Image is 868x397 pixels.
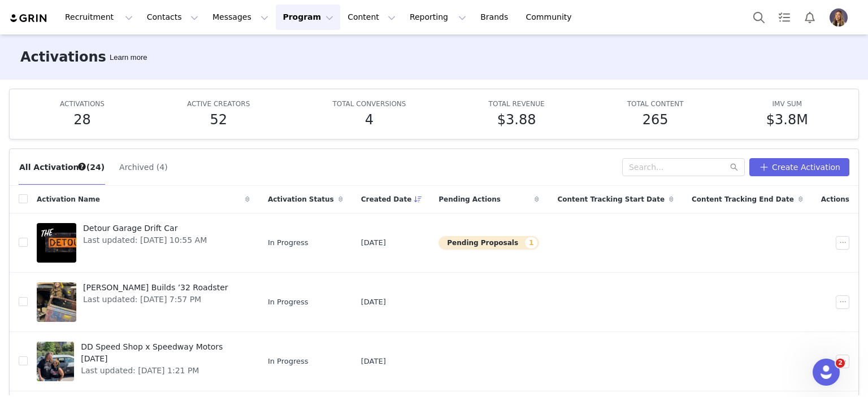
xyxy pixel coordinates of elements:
[83,223,207,234] span: Detour Garage Drift Car
[268,237,309,248] span: In Progress
[81,365,243,377] span: Last updated: [DATE] 1:21 PM
[439,194,501,204] span: Pending Actions
[20,47,106,67] h3: Activations
[19,158,105,176] button: All Activations (24)
[836,359,845,368] span: 2
[187,100,250,108] span: ACTIVE CREATORS
[268,194,334,204] span: Activation Status
[268,356,309,367] span: In Progress
[332,100,406,108] span: TOTAL CONVERSIONS
[439,236,539,250] button: Pending Proposals1
[497,110,536,130] h5: $3.88
[119,158,168,176] button: Archived (4)
[797,5,822,30] button: Notifications
[37,280,250,325] a: [PERSON_NAME] Builds ’32 RoadsterLast updated: [DATE] 7:57 PM
[81,341,243,365] span: DD Speed Shop x Speedway Motors [DATE]
[107,52,149,63] div: Tooltip anchor
[812,187,858,211] div: Actions
[403,5,473,30] button: Reporting
[730,163,738,171] i: icon: search
[37,220,250,265] a: Detour Garage Drift CarLast updated: [DATE] 10:55 AM
[140,5,205,30] button: Contacts
[519,5,584,30] a: Community
[823,8,859,27] button: Profile
[210,110,227,130] h5: 52
[627,100,684,108] span: TOTAL CONTENT
[58,5,140,30] button: Recruitment
[77,162,87,172] div: Tooltip anchor
[643,110,669,130] h5: 265
[276,5,340,30] button: Program
[766,110,808,130] h5: $3.8M
[772,100,802,108] span: IMV SUM
[268,296,309,308] span: In Progress
[60,100,105,108] span: ACTIVATIONS
[37,339,250,384] a: DD Speed Shop x Speedway Motors [DATE]Last updated: [DATE] 1:21 PM
[37,194,100,204] span: Activation Name
[692,194,794,204] span: Content Tracking End Date
[365,110,374,130] h5: 4
[83,234,207,246] span: Last updated: [DATE] 10:55 AM
[206,5,275,30] button: Messages
[747,5,771,30] button: Search
[474,5,518,30] a: Brands
[9,13,49,24] img: grin logo
[622,158,745,176] input: Search...
[361,356,386,367] span: [DATE]
[749,158,849,176] button: Create Activation
[83,294,228,306] span: Last updated: [DATE] 7:57 PM
[83,282,228,294] span: [PERSON_NAME] Builds ’32 Roadster
[361,194,412,204] span: Created Date
[361,237,386,248] span: [DATE]
[361,296,386,308] span: [DATE]
[772,5,797,30] a: Tasks
[813,359,840,386] iframe: Intercom live chat
[73,110,91,130] h5: 28
[489,100,545,108] span: TOTAL REVENUE
[830,8,848,27] img: cd7c4ed4-ebe6-465c-a048-55763e1d8382.jpg
[341,5,402,30] button: Content
[557,194,665,204] span: Content Tracking Start Date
